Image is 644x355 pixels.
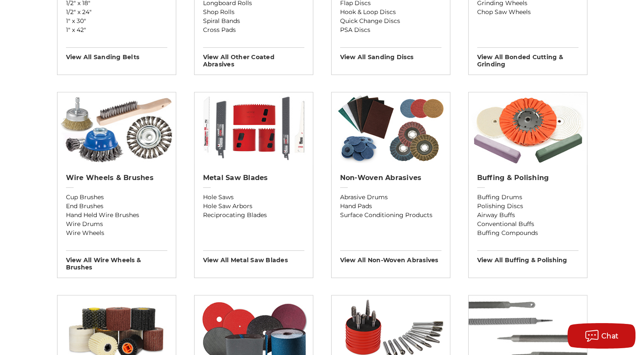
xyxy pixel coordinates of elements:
[57,92,176,165] img: Wire Wheels & Brushes
[340,202,441,211] a: Hand Pads
[66,202,167,211] a: End Brushes
[340,8,441,17] a: Hook & Loop Discs
[203,17,304,26] a: Spiral Bands
[601,332,619,340] span: Chat
[203,211,304,220] a: Reciprocating Blades
[203,250,304,264] h3: View All metal saw blades
[477,211,578,220] a: Airway Buffs
[66,229,167,238] a: Wire Wheels
[567,323,635,349] button: Chat
[66,8,167,17] a: 1/2" x 24"
[477,220,578,229] a: Conventional Buffs
[332,92,450,165] img: Non-woven Abrasives
[340,26,441,34] a: PSA Discs
[477,47,578,68] h3: View All bonded cutting & grinding
[340,211,441,220] a: Surface Conditioning Products
[66,211,167,220] a: Hand Held Wire Brushes
[195,92,313,165] img: Metal Saw Blades
[66,193,167,202] a: Cup Brushes
[340,174,441,182] h2: Non-woven Abrasives
[203,47,304,68] h3: View All other coated abrasives
[66,17,167,26] a: 1" x 30"
[66,47,167,61] h3: View All sanding belts
[477,250,578,264] h3: View All buffing & polishing
[203,193,304,202] a: Hole Saws
[477,8,578,17] a: Chop Saw Wheels
[340,193,441,202] a: Abrasive Drums
[66,220,167,229] a: Wire Drums
[469,92,587,165] img: Buffing & Polishing
[477,202,578,211] a: Polishing Discs
[340,47,441,61] h3: View All sanding discs
[203,174,304,182] h2: Metal Saw Blades
[66,174,167,182] h2: Wire Wheels & Brushes
[340,17,441,26] a: Quick Change Discs
[340,250,441,264] h3: View All non-woven abrasives
[203,8,304,17] a: Shop Rolls
[66,250,167,271] h3: View All wire wheels & brushes
[66,26,167,34] a: 1" x 42"
[477,193,578,202] a: Buffing Drums
[477,229,578,238] a: Buffing Compounds
[203,202,304,211] a: Hole Saw Arbors
[477,174,578,182] h2: Buffing & Polishing
[203,26,304,34] a: Cross Pads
